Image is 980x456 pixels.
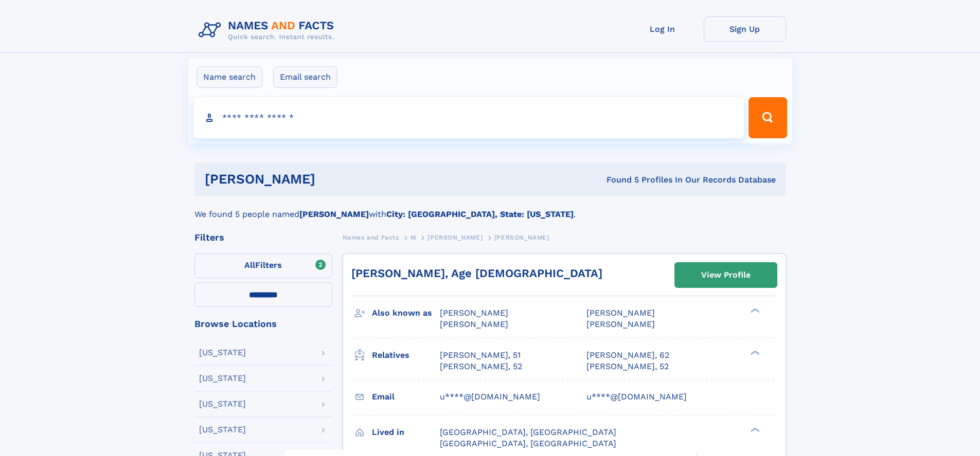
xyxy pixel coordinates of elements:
[461,174,776,186] div: Found 5 Profiles In Our Records Database
[586,350,669,361] a: [PERSON_NAME], 62
[194,233,332,242] div: Filters
[586,308,655,318] span: [PERSON_NAME]
[440,308,508,318] span: [PERSON_NAME]
[199,374,246,382] div: [US_STATE]
[194,253,332,278] label: Filters
[273,66,337,88] label: Email search
[748,307,760,314] div: ❯
[675,263,777,287] a: View Profile
[701,263,751,287] div: View Profile
[343,231,399,244] a: Names and Facts
[244,260,255,270] span: All
[440,319,508,329] span: [PERSON_NAME]
[586,319,655,329] span: [PERSON_NAME]
[440,350,521,361] a: [PERSON_NAME], 51
[193,97,744,138] input: search input
[372,388,440,406] h3: Email
[372,346,440,364] h3: Relatives
[411,234,416,241] span: M
[440,439,616,448] span: [GEOGRAPHIC_DATA], [GEOGRAPHIC_DATA]
[194,16,343,44] img: Logo Names and Facts
[199,349,246,357] div: [US_STATE]
[427,234,483,241] span: [PERSON_NAME]
[194,319,332,329] div: Browse Locations
[372,424,440,441] h3: Lived in
[586,361,669,372] a: [PERSON_NAME], 52
[749,97,787,138] button: Search Button
[299,209,369,219] b: [PERSON_NAME]
[427,231,483,244] a: [PERSON_NAME]
[704,16,786,42] a: Sign Up
[494,234,549,241] span: [PERSON_NAME]
[411,231,416,244] a: M
[386,209,574,219] b: City: [GEOGRAPHIC_DATA], State: [US_STATE]
[372,304,440,322] h3: Also known as
[621,16,704,42] a: Log In
[205,173,461,186] h1: [PERSON_NAME]
[197,66,262,88] label: Name search
[194,196,786,221] div: We found 5 people named with .
[440,361,522,372] a: [PERSON_NAME], 52
[351,267,602,280] a: [PERSON_NAME], Age [DEMOGRAPHIC_DATA]
[748,426,760,433] div: ❯
[748,349,760,356] div: ❯
[199,426,246,434] div: [US_STATE]
[199,400,246,408] div: [US_STATE]
[440,427,616,437] span: [GEOGRAPHIC_DATA], [GEOGRAPHIC_DATA]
